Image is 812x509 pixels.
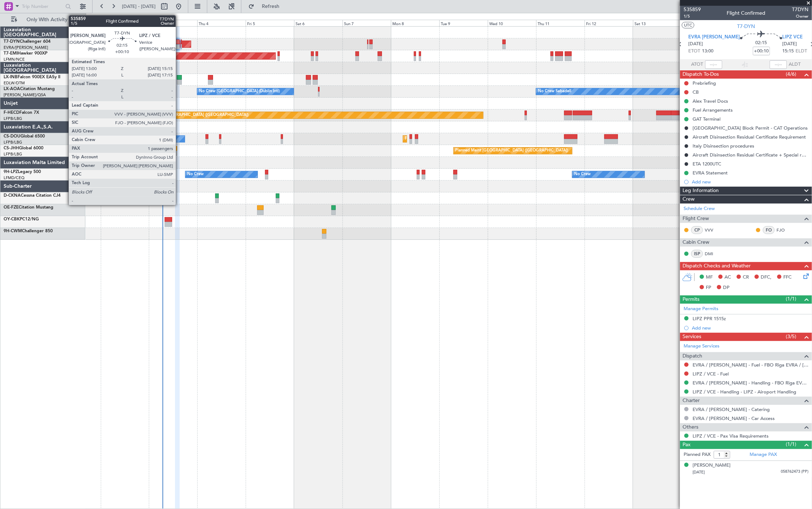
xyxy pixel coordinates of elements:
[4,51,18,56] span: T7-EMI
[4,134,45,139] a: CS-DOUGlobal 6500
[149,20,197,26] div: Wed 3
[705,251,721,257] a: DMI
[187,169,204,180] div: No Crew
[781,469,808,475] span: 058762473 (PP)
[776,227,793,233] a: FJO
[4,193,61,198] a: D-CKNACessna Citation CJ4
[4,92,46,98] a: [PERSON_NAME]/QSA
[783,41,797,48] span: [DATE]
[684,6,701,13] span: 535859
[4,146,43,150] a: CS-JHHGlobal 6000
[4,80,25,86] a: EDLW/DTM
[692,325,808,331] div: Add new
[246,20,294,26] div: Fri 5
[683,238,709,247] span: Cabin Crew
[391,20,439,26] div: Mon 8
[136,110,249,121] div: Planned Maint [GEOGRAPHIC_DATA] ([GEOGRAPHIC_DATA])
[683,70,719,79] span: Dispatch To-Dos
[691,250,703,258] div: ISP
[792,13,808,19] span: Owner
[4,39,51,44] a: T7-DYNChallenger 604
[4,134,20,139] span: CS-DOU
[4,39,20,44] span: T7-DYN
[8,14,78,25] button: Only With Activity
[633,20,681,26] div: Sat 13
[796,48,807,55] span: ELDT
[705,227,721,233] a: VVV
[691,61,703,68] span: ATOT
[683,187,719,195] span: Leg Information
[488,20,536,26] div: Wed 10
[683,262,751,270] span: Dispatch Checks and Weather
[256,4,286,9] span: Refresh
[705,60,722,69] input: --:--
[4,45,48,50] a: EVRA/[PERSON_NAME]
[163,134,276,144] div: Planned Maint [GEOGRAPHIC_DATA] ([GEOGRAPHIC_DATA])
[756,39,767,47] span: 02:15
[245,1,288,12] button: Refresh
[786,295,797,303] span: (1/1)
[692,179,808,185] div: Add new
[19,17,76,22] span: Only With Activity
[684,305,718,313] a: Manage Permits
[4,75,60,79] a: LX-INBFalcon 900EX EASy II
[786,70,797,78] span: (4/6)
[693,362,808,368] a: EVRA / [PERSON_NAME] - Fuel - FBO Riga EVRA / [PERSON_NAME]
[761,274,771,281] span: DFC,
[683,423,698,431] span: Others
[693,98,728,104] div: Alex Travel Docs
[693,143,754,149] div: Italy Disinsection procedures
[683,333,701,341] span: Services
[574,169,591,180] div: No Crew
[789,61,801,68] span: ALDT
[4,229,22,233] span: 9H-CWM
[693,406,770,412] a: EVRA / [PERSON_NAME] - Catering
[783,274,792,281] span: FFC
[4,217,39,221] a: OY-CBKPC12/NG
[786,333,797,340] span: (3/5)
[22,1,63,12] input: Trip Number
[684,13,701,19] span: 1/5
[199,86,280,97] div: No Crew [GEOGRAPHIC_DATA] (Dublin Intl)
[763,226,775,234] div: FO
[4,217,20,221] span: OY-CBK
[693,107,733,113] div: Fuel Arrangements
[4,111,19,115] span: F-HECD
[4,205,53,210] a: OE-FZECitation Mustang
[4,193,21,198] span: D-CKNA
[405,134,518,144] div: Planned Maint [GEOGRAPHIC_DATA] ([GEOGRAPHIC_DATA])
[689,48,700,55] span: ETOT
[439,20,488,26] div: Tue 9
[343,20,391,26] div: Sun 7
[4,205,19,210] span: OE-FZE
[87,14,99,20] div: [DATE]
[682,22,694,28] button: UTC
[683,295,699,304] span: Permits
[684,205,715,213] a: Schedule Crew
[4,140,22,145] a: LFPB/LBG
[693,316,726,322] div: LIPZ PPR 1515z
[683,441,690,449] span: Pax
[127,145,240,156] div: Planned Maint [GEOGRAPHIC_DATA] ([GEOGRAPHIC_DATA])
[693,462,731,469] div: [PERSON_NAME]
[693,161,721,167] div: ETA 1200UTC
[693,116,721,122] div: GAT Terminal
[101,20,149,26] div: Tue 2
[455,145,568,156] div: Planned Maint [GEOGRAPHIC_DATA] ([GEOGRAPHIC_DATA])
[693,152,808,158] div: Aircraft Disinsection Residual Certificate + Special request
[62,51,131,61] div: Planned Maint [GEOGRAPHIC_DATA]
[4,170,18,174] span: 9H-LPZ
[4,51,47,56] a: T7-EMIHawker 900XP
[693,380,808,386] a: EVRA / [PERSON_NAME] - Handling - FBO Riga EVRA / [PERSON_NAME]
[706,284,711,291] span: FP
[727,10,765,17] div: Flight Confirmed
[536,20,585,26] div: Thu 11
[4,111,39,115] a: F-HECDFalcon 7X
[683,195,695,204] span: Crew
[4,116,22,121] a: LFPB/LBG
[4,87,55,91] a: LX-AOACitation Mustang
[683,215,709,223] span: Flight Crew
[122,3,156,10] span: [DATE] - [DATE]
[706,274,713,281] span: MF
[737,23,755,30] span: T7-DYN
